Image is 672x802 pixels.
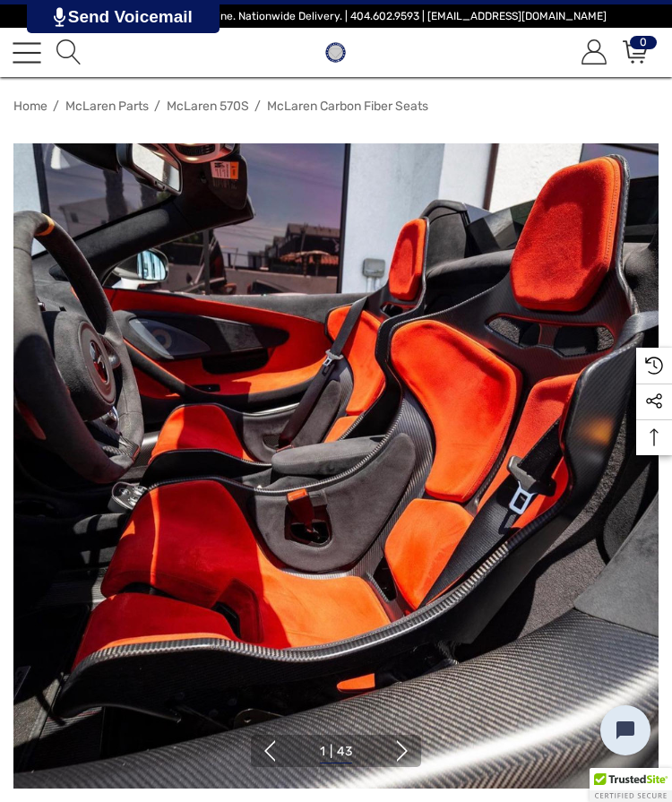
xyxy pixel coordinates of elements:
[320,741,352,763] button: Go to slide 1 of 43, active
[636,428,672,446] svg: Top
[579,40,607,65] a: Sign in
[645,392,663,410] svg: Social Media
[337,744,352,759] span: 43
[54,7,65,27] img: PjwhLS0gR2VuZXJhdG9yOiBHcmF2aXQuaW8gLS0+PHN2ZyB4bWxucz0iaHR0cDovL3d3dy53My5vcmcvMjAwMC9zdmciIHhtb...
[321,38,350,67] img: Players Club | Cars For Sale
[267,99,428,114] span: McLaren Carbon Fiber Seats
[65,99,149,114] a: McLaren Parts
[267,99,455,114] a: McLaren Carbon Fiber Seats
[54,40,82,65] a: Search
[13,91,659,122] nav: Breadcrumb
[620,40,648,65] a: Cart with 0 items
[645,357,663,375] svg: Recently Viewed
[13,39,41,67] a: Toggle menu
[330,744,332,759] span: |
[582,39,607,65] svg: Account
[13,99,47,114] a: Home
[392,740,413,762] button: Go to slide 2 of 43
[167,99,249,114] a: McLaren 570S
[320,744,325,759] span: 1
[65,10,607,22] span: Vehicle Marketplace. Shop Online. Nationwide Delivery. | 404.602.9593 | [EMAIL_ADDRESS][DOMAIN_NAME]
[259,740,280,762] button: Go to slide 43 of 43
[630,36,657,49] span: 0
[13,51,41,53] span: Toggle menu
[623,39,648,65] svg: Review Your Cart
[56,39,82,65] svg: Search
[590,768,672,802] div: TrustedSite Certified
[13,143,659,789] img: McLaren Senna Seats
